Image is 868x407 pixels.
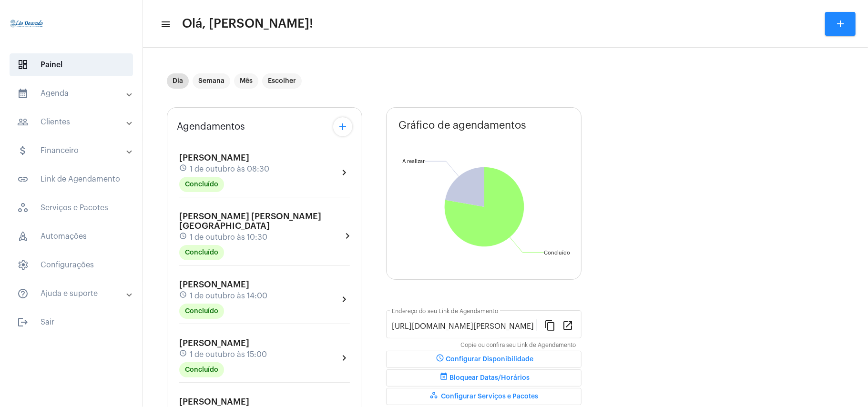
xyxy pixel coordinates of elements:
[338,352,350,364] mat-icon: chevron_right
[179,397,249,406] span: [PERSON_NAME]
[179,362,224,377] mat-chip: Concluído
[167,73,189,89] mat-chip: Dia
[6,111,143,133] mat-expansion-panel-header: sidenav iconClientes
[179,164,188,174] mat-icon: schedule
[835,18,846,30] mat-icon: add
[17,231,29,242] span: sidenav icon
[17,288,29,299] mat-icon: sidenav icon
[337,121,348,132] mat-icon: add
[179,304,224,319] mat-chip: Concluído
[179,349,188,360] mat-icon: schedule
[10,196,133,219] span: Serviços e Pacotes
[338,167,350,178] mat-icon: chevron_right
[17,173,29,185] mat-icon: sidenav icon
[434,356,533,363] span: Configurar Disponibilidade
[10,225,133,248] span: Automações
[434,354,446,365] mat-icon: schedule
[386,388,582,405] button: Configurar Serviços e Pacotes
[17,259,29,271] span: sidenav icon
[179,232,188,243] mat-icon: schedule
[160,19,170,30] mat-icon: sidenav icon
[17,145,127,156] mat-panel-title: Financeiro
[182,16,313,31] span: Olá, [PERSON_NAME]!
[438,372,449,384] mat-icon: event_busy
[17,88,127,99] mat-panel-title: Agenda
[6,139,143,162] mat-expansion-panel-header: sidenav iconFinanceiro
[398,120,526,131] span: Gráfico de agendamentos
[429,393,538,400] span: Configurar Serviços e Pacotes
[17,116,127,128] mat-panel-title: Clientes
[562,319,573,331] mat-icon: open_in_new
[429,391,441,402] mat-icon: workspaces_outlined
[17,59,29,71] span: sidenav icon
[10,53,133,76] span: Painel
[179,153,249,162] span: [PERSON_NAME]
[179,212,321,230] span: [PERSON_NAME] [PERSON_NAME][GEOGRAPHIC_DATA]
[177,122,245,132] span: Agendamentos
[262,73,302,89] mat-chip: Escolher
[17,88,29,99] mat-icon: sidenav icon
[17,145,29,156] mat-icon: sidenav icon
[190,350,267,359] span: 1 de outubro às 15:00
[460,342,576,349] mat-hint: Copie ou confira seu Link de Agendamento
[338,294,350,305] mat-icon: chevron_right
[17,316,29,328] mat-icon: sidenav icon
[392,322,537,331] input: Link
[10,254,133,276] span: Configurações
[342,230,350,242] mat-icon: chevron_right
[193,73,230,89] mat-chip: Semana
[190,165,269,173] span: 1 de outubro às 08:30
[6,82,143,105] mat-expansion-panel-header: sidenav iconAgenda
[179,280,249,289] span: [PERSON_NAME]
[17,288,127,299] mat-panel-title: Ajuda e suporte
[190,233,267,242] span: 1 de outubro às 10:30
[234,73,258,89] mat-chip: Mês
[190,292,267,300] span: 1 de outubro às 14:00
[544,319,556,331] mat-icon: content_copy
[10,311,133,334] span: Sair
[438,375,530,381] span: Bloquear Datas/Horários
[17,116,29,128] mat-icon: sidenav icon
[386,351,582,368] button: Configurar Disponibilidade
[179,291,188,301] mat-icon: schedule
[402,159,425,164] text: A realizar
[179,245,224,260] mat-chip: Concluído
[386,369,582,387] button: Bloquear Datas/Horários
[179,177,224,192] mat-chip: Concluído
[6,282,143,305] mat-expansion-panel-header: sidenav iconAjuda e suporte
[17,202,29,214] span: sidenav icon
[544,250,570,255] text: Concluído
[8,5,46,43] img: 4c910ca3-f26c-c648-53c7-1a2041c6e520.jpg
[179,339,249,347] span: [PERSON_NAME]
[10,168,133,191] span: Link de Agendamento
